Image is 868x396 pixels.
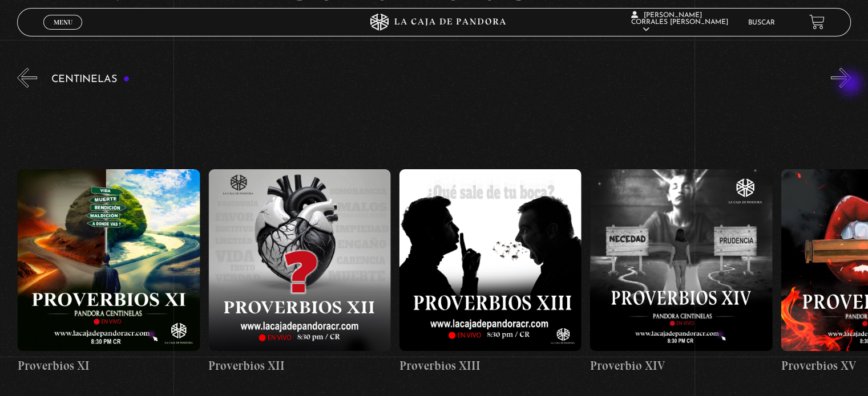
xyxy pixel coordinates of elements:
h4: Proverbios XI [18,357,200,375]
h4: Proverbio XIV [590,357,772,375]
button: Next [831,68,851,88]
span: Cerrar [50,28,76,36]
span: [PERSON_NAME] Corrales [PERSON_NAME] [631,12,728,33]
h4: Proverbios XII [209,357,391,375]
a: Buscar [748,19,775,26]
span: Menu [54,19,72,26]
button: Previous [17,68,37,88]
h4: Proverbios XIII [399,357,582,375]
h3: Centinelas [51,74,130,85]
a: View your shopping cart [809,14,825,30]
